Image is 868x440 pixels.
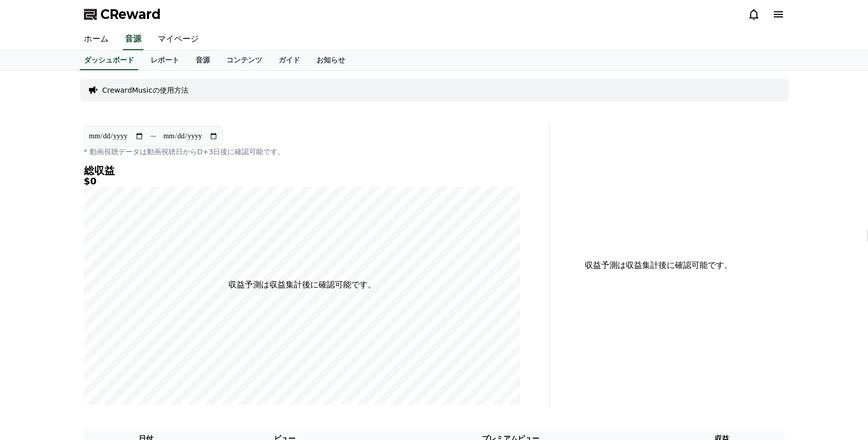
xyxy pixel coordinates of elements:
a: CReward [84,6,161,23]
a: マイページ [150,29,207,50]
span: CReward [100,6,161,23]
p: ~ [150,130,157,142]
p: 収益予測は収益集計後に確認可能です。 [558,259,760,271]
a: 音源 [123,29,143,50]
a: 音源 [187,51,218,70]
a: CrewardMusicの使用方法 [102,85,188,95]
a: ガイド [270,51,308,70]
a: お知らせ [308,51,353,70]
a: ダッシュボード [80,51,138,70]
p: 収益予測は収益集計後に確認可能です。 [228,279,376,291]
a: コンテンツ [218,51,270,70]
h5: $0 [84,176,520,186]
p: * 動画視聴データは動画視聴日からD+3日後に確認可能です。 [84,146,520,157]
h4: 総収益 [84,165,520,176]
a: レポート [142,51,187,70]
a: ホーム [76,29,117,50]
